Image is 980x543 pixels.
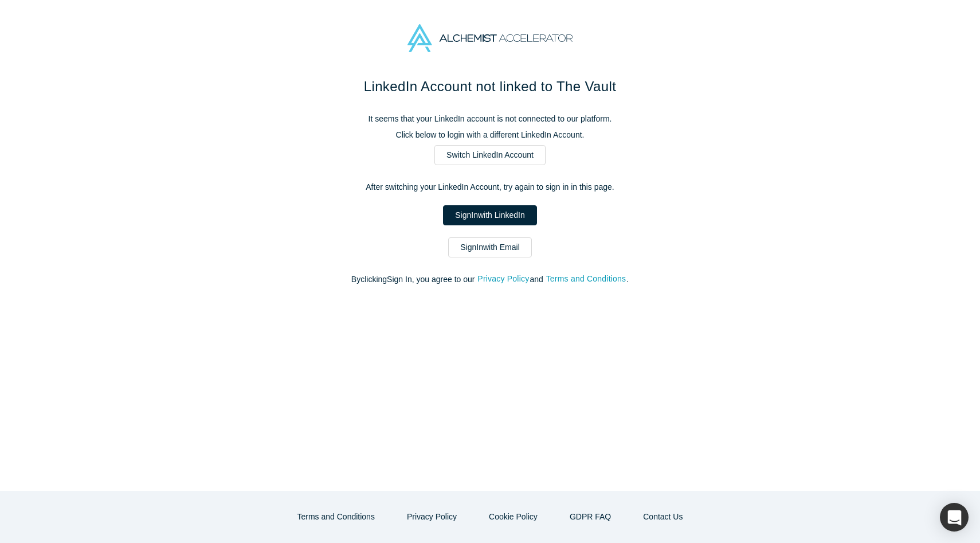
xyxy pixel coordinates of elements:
[477,272,530,286] button: Privacy Policy
[407,24,573,52] img: Alchemist Accelerator Logo
[448,237,532,257] a: SignInwith Email
[249,76,731,97] h1: LinkedIn Account not linked to The Vault
[558,507,623,527] a: GDPR FAQ
[395,507,469,527] button: Privacy Policy
[249,274,731,286] p: By clicking Sign In , you agree to our and .
[443,205,536,225] a: SignInwith LinkedIn
[249,129,731,141] p: Click below to login with a different LinkedIn Account.
[249,113,731,125] p: It seems that your LinkedIn account is not connected to our platform.
[631,507,695,527] button: Contact Us
[285,507,387,527] button: Terms and Conditions
[477,507,550,527] button: Cookie Policy
[546,272,627,286] button: Terms and Conditions
[249,181,731,193] p: After switching your LinkedIn Account, try again to sign in in this page.
[434,145,546,165] a: Switch LinkedIn Account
